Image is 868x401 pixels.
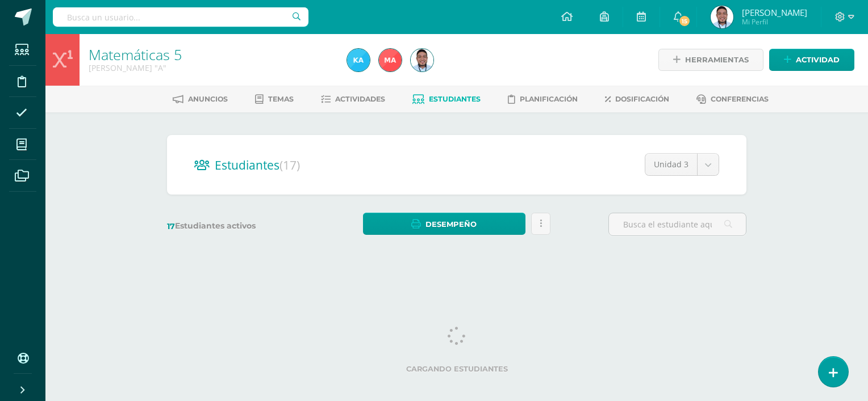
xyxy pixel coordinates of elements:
span: Dosificación [615,95,669,103]
span: Actividades [335,95,385,103]
h1: Matemáticas 5 [89,47,333,62]
a: Desempeño [363,213,525,235]
span: (17) [279,157,300,173]
label: Estudiantes activos [167,221,305,231]
img: fb9320b3a1c1aec69a1a791d2da3566a.png [411,49,433,71]
input: Busca el estudiante aquí... [609,213,746,235]
span: Mi Perfil [742,17,807,27]
span: 15 [678,15,691,27]
label: Cargando estudiantes [172,365,742,373]
span: Desempeño [425,214,477,235]
span: 17 [167,221,175,231]
a: Unidad 3 [645,154,719,175]
span: Unidad 3 [654,154,688,175]
a: Planificación [508,90,578,108]
a: Actividades [321,90,385,108]
input: Busca un usuario... [53,7,308,27]
span: Planificación [520,95,578,103]
img: fb9320b3a1c1aec69a1a791d2da3566a.png [711,6,733,28]
span: [PERSON_NAME] [742,7,807,18]
a: Anuncios [173,90,228,108]
a: Temas [255,90,294,108]
span: Actividad [796,49,840,70]
a: Estudiantes [412,90,481,108]
span: Estudiantes [429,95,481,103]
img: 258196113818b181416f1cb94741daed.png [347,49,370,71]
a: Herramientas [658,49,763,71]
div: Quinto Bachillerato 'A' [89,62,333,73]
img: 0183f867e09162c76e2065f19ee79ccf.png [379,49,402,71]
span: Estudiantes [215,157,300,173]
a: Actividad [769,49,854,71]
span: Herramientas [685,49,749,70]
span: Temas [268,95,294,103]
span: Anuncios [188,95,228,103]
a: Conferencias [696,90,769,108]
span: Conferencias [711,95,769,103]
a: Dosificación [605,90,669,108]
a: Matemáticas 5 [89,45,182,64]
